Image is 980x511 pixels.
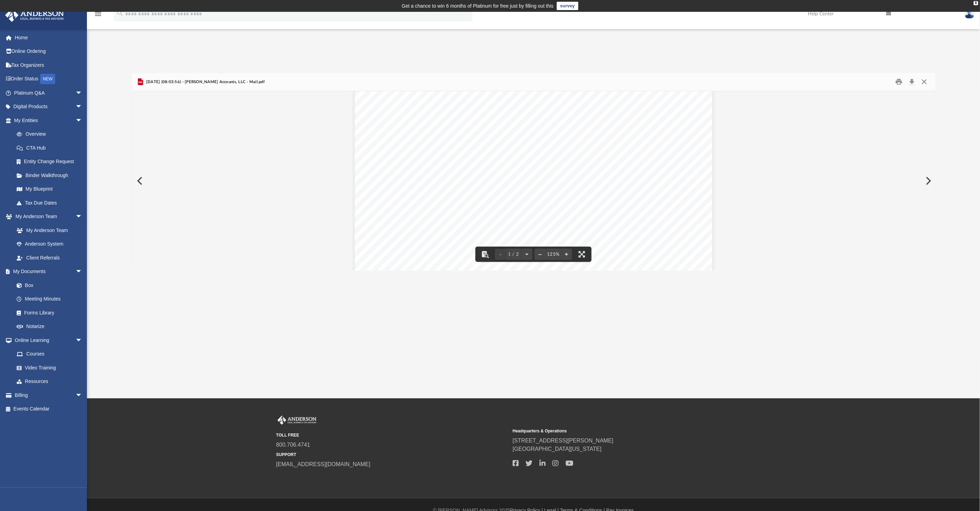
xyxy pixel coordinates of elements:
i: search [116,9,124,17]
img: User Pic [964,9,975,19]
a: Tax Organizers [5,58,93,72]
button: Zoom in [561,247,572,262]
a: Billingarrow_drop_down [5,388,93,402]
span: arrow_drop_down [75,388,89,402]
a: My Entitiesarrow_drop_down [5,113,93,127]
a: [STREET_ADDRESS][PERSON_NAME] [513,438,613,444]
span: arrow_drop_down [75,113,89,128]
a: 800.706.4741 [276,442,310,448]
span: arrow_drop_down [75,100,89,114]
a: Client Referrals [10,251,89,265]
button: Download [906,77,918,87]
img: Anderson Advisors Platinum Portal [276,416,318,425]
img: Anderson Advisors Platinum Portal [3,8,66,22]
a: Video Training [10,361,86,375]
a: My Anderson Team [10,223,86,237]
span: [DATE] (08:03:56) - [PERSON_NAME] Accounts, LLC - Mail.pdf [145,79,265,85]
button: Next File [920,171,935,191]
small: Headquarters & Operations [513,428,744,434]
a: survey [557,2,578,10]
a: Meeting Minutes [10,292,89,306]
a: Binder Walkthrough [10,168,93,182]
a: Resources [10,375,89,389]
button: Zoom out [535,247,546,262]
a: My Anderson Teamarrow_drop_down [5,210,89,224]
span: arrow_drop_down [75,210,89,224]
a: Platinum Q&Aarrow_drop_down [5,86,93,100]
a: Order StatusNEW [5,72,93,86]
a: Box [10,278,86,292]
button: Toggle findbar [477,247,493,262]
a: Entity Change Request [10,155,93,169]
div: close [974,1,978,5]
button: 1 / 2 [506,247,521,262]
span: arrow_drop_down [75,86,89,100]
a: Forms Library [10,306,86,320]
a: My Documentsarrow_drop_down [5,265,89,279]
a: Home [5,31,93,45]
span: arrow_drop_down [75,265,89,279]
a: Digital Productsarrow_drop_down [5,100,93,114]
a: Anderson System [10,237,89,251]
button: Close [918,77,931,87]
div: NEW [40,74,55,84]
div: Preview [131,73,935,271]
a: Notarize [10,320,89,334]
a: Online Learningarrow_drop_down [5,333,89,347]
a: Tax Due Dates [10,196,93,210]
div: Get a chance to win 6 months of Platinum for free just by filling out this [402,2,554,10]
a: menu [94,13,102,18]
div: Current zoom level [546,252,561,257]
div: File preview [131,91,935,271]
a: My Blueprint [10,182,89,196]
small: SUPPORT [276,452,508,458]
a: Events Calendar [5,402,93,416]
a: Online Ordering [5,45,93,58]
span: 1 / 2 [506,252,521,257]
a: Overview [10,127,93,141]
i: menu [94,10,102,18]
button: Print [892,77,906,87]
div: Document Viewer [131,91,935,271]
button: Previous File [131,171,147,191]
a: [GEOGRAPHIC_DATA][US_STATE] [513,446,602,452]
button: Enter fullscreen [574,247,589,262]
button: Next page [521,247,532,262]
a: CTA Hub [10,141,93,155]
a: [EMAIL_ADDRESS][DOMAIN_NAME] [276,461,370,467]
a: Courses [10,347,89,361]
span: arrow_drop_down [75,333,89,348]
small: TOLL FREE [276,432,508,438]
